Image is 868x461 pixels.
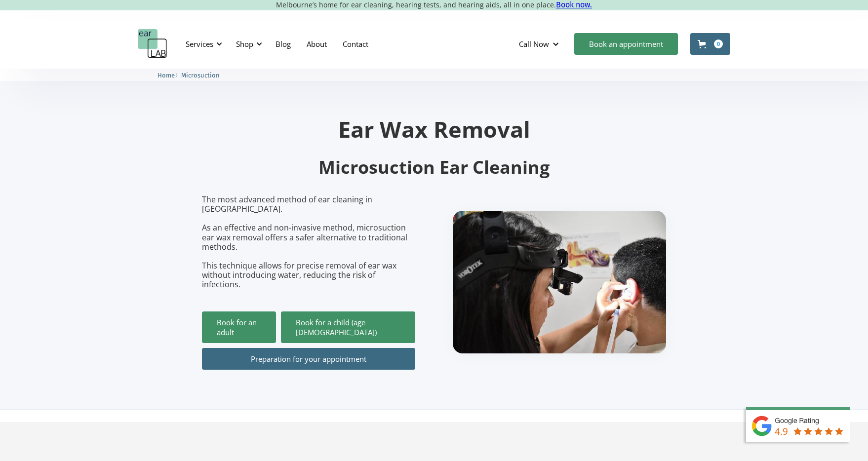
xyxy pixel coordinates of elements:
a: Preparation for your appointment [202,348,415,370]
a: Book an appointment [574,33,678,55]
a: About [299,30,335,58]
a: Blog [268,30,299,58]
h1: Ear Wax Removal [202,118,666,140]
a: Home [158,70,175,79]
a: Open cart [690,33,730,55]
a: Contact [335,30,376,58]
span: Home [158,72,175,79]
span: Microsuction [181,72,220,79]
a: Microsuction [181,70,220,79]
div: Shop [236,39,253,49]
a: Book for an adult [202,311,276,343]
div: Call Now [519,39,549,49]
p: The most advanced method of ear cleaning in [GEOGRAPHIC_DATA]. As an effective and non-invasive m... [202,195,415,290]
div: 0 [714,39,723,48]
h2: Microsuction Ear Cleaning [202,156,666,179]
li: 〉 [158,70,181,80]
a: Book for a child (age [DEMOGRAPHIC_DATA]) [281,311,415,343]
div: Services [186,39,213,49]
img: boy getting ear checked. [453,211,666,353]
